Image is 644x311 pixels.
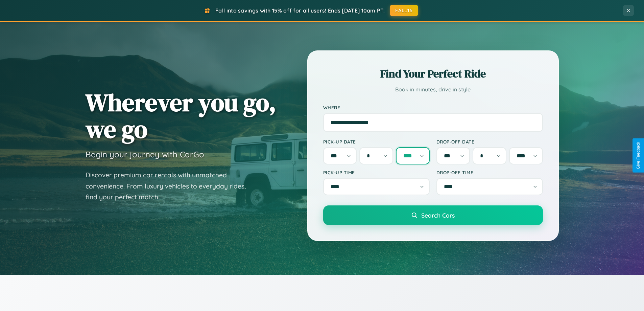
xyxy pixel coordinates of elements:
label: Drop-off Time [436,170,543,175]
h2: Find Your Perfect Ride [323,66,543,81]
label: Pick-up Date [323,139,430,145]
h1: Wherever you go, we go [86,89,276,142]
p: Discover premium car rentals with unmatched convenience. From luxury vehicles to everyday rides, ... [86,170,255,203]
button: FALL15 [390,5,418,16]
button: Search Cars [323,205,543,225]
label: Where [323,105,543,110]
span: Fall into savings with 15% off for all users! Ends [DATE] 10am PT. [215,7,385,14]
div: Give Feedback [636,142,641,169]
h3: Begin your journey with CarGo [86,149,204,159]
span: Search Cars [421,212,455,219]
label: Pick-up Time [323,170,430,175]
label: Drop-off Date [436,139,543,145]
p: Book in minutes, drive in style [323,85,543,94]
